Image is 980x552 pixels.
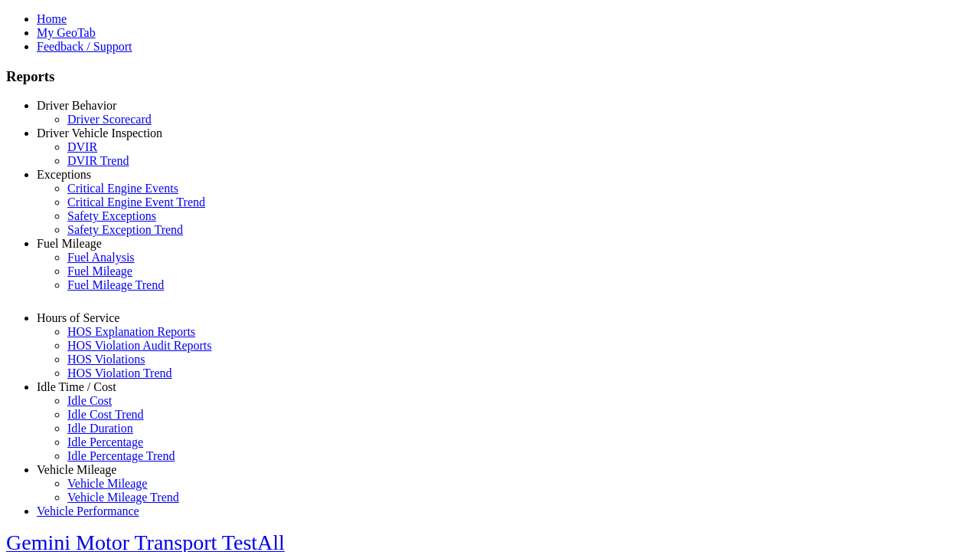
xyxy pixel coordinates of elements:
a: Critical Engine Events [67,182,178,195]
a: Exceptions [37,168,91,181]
a: Fuel Mileage [37,237,102,250]
a: Safety Exception Trend [67,223,183,236]
a: Fuel Mileage [67,264,132,278]
a: Driver Scorecard [67,113,152,126]
a: Vehicle Performance [37,504,139,517]
h3: Reports [6,68,974,85]
a: Idle Cost [67,394,112,407]
a: Safety Exceptions [67,209,156,222]
a: Idle Percentage Trend [67,449,175,462]
a: Fuel Analysis [67,251,135,264]
a: Idle Percentage [67,435,143,449]
a: Critical Engine Event Trend [67,195,205,209]
a: Idle Duration [67,422,133,435]
a: Hours of Service [37,311,119,324]
a: Idle Time / Cost [37,380,116,393]
a: Vehicle Mileage [67,477,147,490]
a: My GeoTab [37,26,96,39]
a: DVIR Trend [67,154,129,167]
a: Driver Behavior [37,99,116,112]
a: Fuel Mileage Trend [67,278,164,291]
a: HOS Violations [67,353,145,366]
a: Home [37,12,67,25]
a: HOS Explanation Reports [67,325,195,338]
a: Driver Vehicle Inspection [37,127,162,140]
a: Vehicle Mileage [37,463,116,476]
a: Vehicle Mileage Trend [67,491,179,504]
a: Feedback / Support [37,40,132,53]
a: HOS Violation Audit Reports [67,339,212,352]
a: DVIR [67,140,97,153]
a: Idle Cost Trend [67,408,144,421]
a: HOS Violation Trend [67,366,172,379]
